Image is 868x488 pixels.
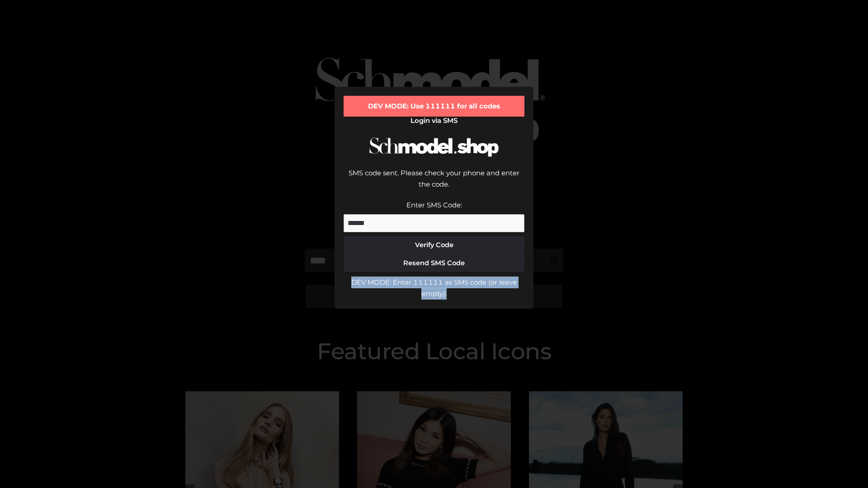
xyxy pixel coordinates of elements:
button: Resend SMS Code [344,254,524,272]
div: DEV MODE: Use 111111 for all codes [344,96,524,117]
img: Schmodel Logo [366,129,502,165]
h2: Login via SMS [344,117,524,125]
button: Verify Code [344,236,524,254]
label: Enter SMS Code: [406,201,462,209]
div: SMS code sent. Please check your phone and enter the code. [344,167,524,199]
div: DEV MODE: Enter 111111 as SMS code (or leave empty). [344,277,524,300]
